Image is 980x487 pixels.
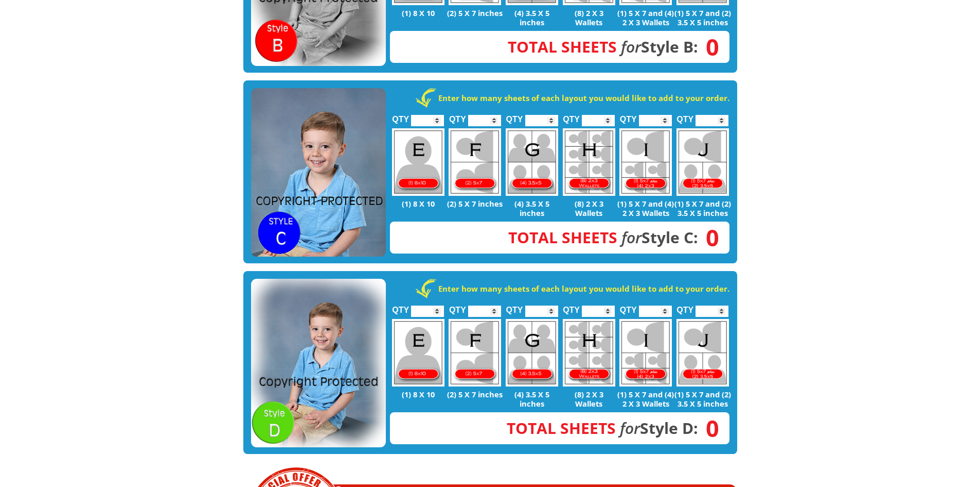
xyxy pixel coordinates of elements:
[698,423,719,434] span: 0
[617,8,674,27] p: (1) 5 X 7 and (4) 2 X 3 Wallets
[619,319,672,387] img: I
[698,41,719,53] span: 0
[447,390,504,399] p: (2) 5 X 7 inches
[563,104,580,129] label: QTY
[392,104,409,129] label: QTY
[438,283,729,294] strong: Enter how many sheets of each layout you would like to add to your order.
[508,36,617,57] span: Total Sheets
[508,227,698,248] strong: Style C:
[674,390,732,408] p: (1) 5 X 7 and (2) 3.5 X 5 inches
[392,319,444,387] img: E
[449,294,466,320] label: QTY
[620,104,637,129] label: QTY
[621,36,641,57] em: for
[674,199,732,217] p: (1) 5 X 7 and (2) 3.5 X 5 inches
[449,104,466,129] label: QTY
[504,199,561,217] p: (4) 3.5 X 5 inches
[390,8,447,18] p: (1) 8 X 10
[390,199,447,208] p: (1) 8 X 10
[251,279,386,448] img: STYLE D
[617,199,674,217] p: (1) 5 X 7 and (4) 2 X 3 Wallets
[620,294,637,320] label: QTY
[676,128,729,196] img: J
[676,294,693,320] label: QTY
[560,8,617,27] p: (8) 2 X 3 Wallets
[508,36,698,57] strong: Style B:
[507,417,616,439] span: Total Sheets
[676,319,729,387] img: J
[506,319,558,387] img: G
[392,128,444,196] img: E
[563,294,580,320] label: QTY
[504,8,561,27] p: (4) 3.5 X 5 inches
[563,319,615,387] img: H
[438,93,729,103] strong: Enter how many sheets of each layout you would like to add to your order.
[674,8,732,27] p: (1) 5 X 7 and (2) 3.5 X 5 inches
[449,319,501,387] img: F
[560,390,617,408] p: (8) 2 X 3 Wallets
[507,417,698,439] strong: Style D:
[676,104,693,129] label: QTY
[563,128,615,196] img: H
[619,128,672,196] img: I
[449,128,501,196] img: F
[506,294,523,320] label: QTY
[698,232,719,243] span: 0
[447,199,504,208] p: (2) 5 X 7 inches
[560,199,617,217] p: (8) 2 X 3 Wallets
[392,294,409,320] label: QTY
[506,128,558,196] img: G
[390,390,447,399] p: (1) 8 X 10
[621,227,642,248] em: for
[447,8,504,18] p: (2) 5 X 7 inches
[251,88,386,257] img: STYLE C
[620,417,640,439] em: for
[508,227,617,248] span: Total Sheets
[504,390,561,408] p: (4) 3.5 X 5 inches
[617,390,674,408] p: (1) 5 X 7 and (4) 2 X 3 Wallets
[506,104,523,129] label: QTY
